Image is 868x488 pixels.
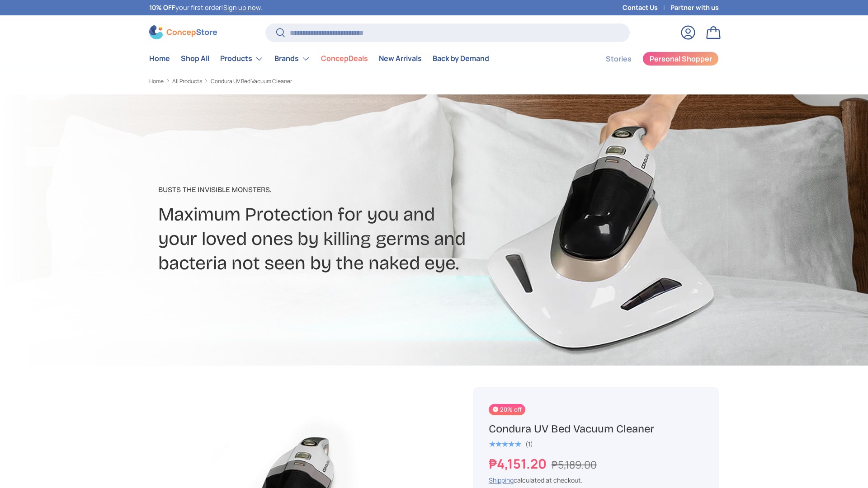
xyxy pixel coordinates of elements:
[623,3,670,13] a: Contact Us
[158,202,505,276] h2: Maximum Protection for you and your loved ones by killing germs and bacteria not seen by the nake...
[215,50,269,68] summary: Products
[489,422,703,436] h1: Condura UV Bed Vacuum Cleaner
[650,55,712,62] span: Personal Shopper
[149,50,170,67] a: Home
[211,79,292,84] a: Condura UV Bed Vacuum Cleaner
[321,50,368,67] a: ConcepDeals
[223,3,260,12] a: Sign up now
[489,475,703,485] div: calculated at checkout.
[172,79,202,84] a: All Products
[433,50,489,67] a: Back by Demand
[379,50,422,67] a: New Arrivals
[149,25,217,39] img: ConcepStore
[220,50,264,68] a: Products
[489,438,533,448] a: 5.0 out of 5.0 stars (1)
[269,50,316,68] summary: Brands
[149,3,175,12] strong: 10% OFF
[525,441,533,447] div: (1)
[489,440,521,448] div: 5.0 out of 5.0 stars
[489,455,549,473] strong: ₱4,151.20
[670,3,719,13] a: Partner with us
[274,50,310,68] a: Brands
[489,440,521,449] span: ★★★★★
[158,184,505,195] p: Busts The Invisible Monsters​.
[642,52,719,66] a: Personal Shopper
[149,79,164,84] a: Home
[149,50,489,68] nav: Primary
[149,3,262,13] p: your first order! .
[552,457,597,472] s: ₱5,189.00
[584,50,719,68] nav: Secondary
[181,50,209,67] a: Shop All
[149,77,451,85] nav: Breadcrumbs
[489,476,514,484] a: Shipping
[489,404,525,415] span: 20% off
[606,50,632,68] a: Stories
